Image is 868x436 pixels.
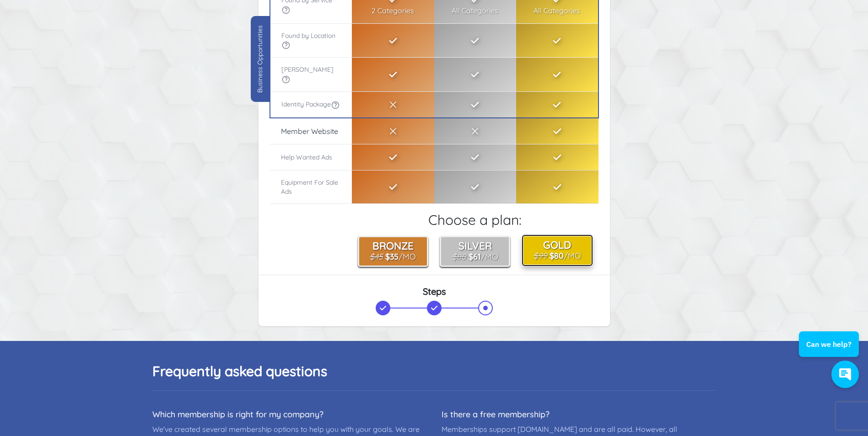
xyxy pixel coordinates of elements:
div: Business Opportunities [251,16,270,102]
th: Equipment For Sale Ads [270,170,352,203]
s: $99 [534,251,547,261]
small: /Mo [452,251,498,261]
b: $80 [550,251,564,261]
b: $35 [385,251,399,261]
th: Found by Location [270,24,352,58]
s: $80 [452,251,466,261]
th: Identity Package [270,91,352,118]
th: [PERSON_NAME] [270,58,352,91]
h2: Choose a plan: [352,212,598,228]
dt: Is there a free membership? [442,409,716,420]
small: /Mo [534,251,581,261]
s: $45 [370,251,383,261]
button: Bronze $45 $35/Mo [358,236,428,267]
th: Member Website [270,118,352,144]
iframe: Conversations [792,306,868,397]
small: /Mo [370,251,416,261]
b: $61 [469,251,481,261]
button: Silver $80 $61/Mo [440,236,510,267]
button: Gold $99 $80/Mo [522,236,593,267]
th: Help Wanted Ads [270,144,352,170]
dt: Which membership is right for my company? [152,409,427,420]
h3: Steps [270,286,599,297]
h2: Frequently asked questions [152,363,716,379]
